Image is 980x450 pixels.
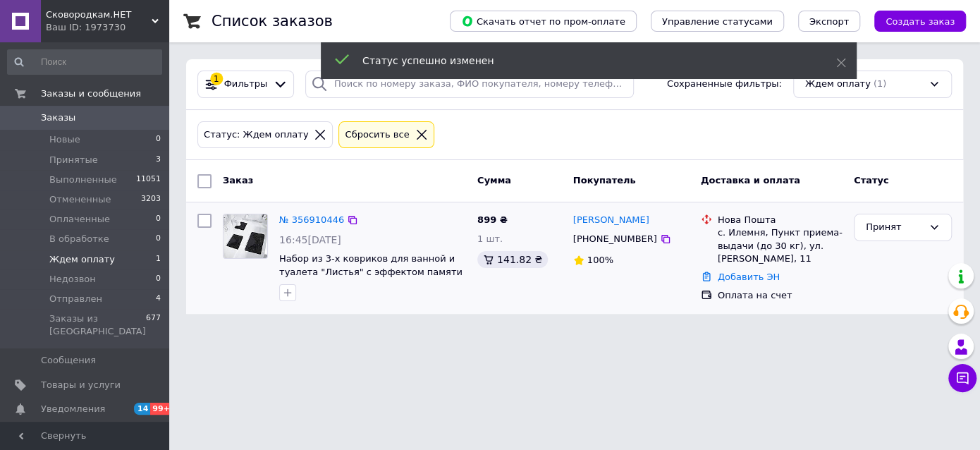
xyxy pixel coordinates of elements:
span: Отмененные [49,193,111,206]
a: Набор из 3-х ковриков для ванной и туалета "Листья" с эффектом памяти Антискользящий Черный (8802... [279,253,463,290]
span: Скачать отчет по пром-оплате [461,15,625,28]
span: Сумма [477,175,511,186]
span: 14 [134,403,150,415]
div: Статус успешно изменен [362,54,801,68]
span: Отправлен [49,293,102,305]
button: Экспорт [798,11,860,32]
span: (1) [874,78,886,89]
span: 0 [156,213,161,226]
span: 11051 [136,174,161,186]
span: Заказы [41,111,75,124]
span: Товары и услуги [41,379,121,391]
span: Создать заказ [886,16,955,27]
span: 100% [587,255,613,265]
a: Добавить ЭН [718,272,780,282]
span: Сковородкам.НЕТ [46,8,152,21]
span: Принятые [49,154,98,166]
span: 3 [156,154,161,166]
input: Поиск [7,49,162,75]
span: Заказы и сообщения [41,87,141,100]
div: Оплата на счет [718,289,843,302]
h1: Список заказов [212,13,333,30]
span: Уведомления [41,403,105,415]
span: 0 [156,273,161,286]
div: [PHONE_NUMBER] [570,230,660,248]
span: Заказ [223,175,253,186]
span: 4 [156,293,161,305]
span: 16:45[DATE] [279,234,341,245]
span: Управление статусами [662,16,773,27]
div: 1 [210,73,223,85]
div: 141.82 ₴ [477,251,548,268]
span: Выполненные [49,174,117,186]
span: Статус [854,175,889,186]
span: Экспорт [809,16,849,27]
span: Ждем оплату [805,78,871,91]
span: Новые [49,133,80,146]
div: Нова Пошта [718,214,843,226]
a: [PERSON_NAME] [573,214,649,227]
input: Поиск по номеру заказа, ФИО покупателя, номеру телефона, Email, номеру накладной [305,71,635,98]
span: 99+ [150,403,173,415]
span: 0 [156,233,161,245]
button: Скачать отчет по пром-оплате [450,11,637,32]
span: Доставка и оплата [701,175,800,186]
button: Чат с покупателем [948,364,976,392]
span: Сообщения [41,354,96,367]
span: Недозвон [49,273,96,286]
img: Фото товару [223,214,267,258]
span: Сохраненные фильтры: [667,78,782,91]
div: Ваш ID: 1973730 [46,21,169,34]
span: Заказы из [GEOGRAPHIC_DATA] [49,312,146,338]
div: с. Илемня, Пункт приема-выдачи (до 30 кг), ул. [PERSON_NAME], 11 [718,226,843,265]
a: Фото товару [223,214,268,259]
span: Ждем оплату [49,253,115,266]
span: 899 ₴ [477,214,508,225]
span: Покупатель [573,175,636,186]
a: Создать заказ [860,16,966,26]
span: 677 [146,312,161,338]
span: 1 шт. [477,233,503,244]
span: 0 [156,133,161,146]
div: Статус: Ждем оплату [201,128,311,142]
button: Создать заказ [874,11,966,32]
span: 3203 [141,193,161,206]
a: № 356910446 [279,214,344,225]
span: Фильтры [224,78,268,91]
div: Принят [866,220,923,235]
div: Сбросить все [342,128,412,142]
button: Управление статусами [651,11,784,32]
span: 1 [156,253,161,266]
span: Оплаченные [49,213,110,226]
span: В обработке [49,233,109,245]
